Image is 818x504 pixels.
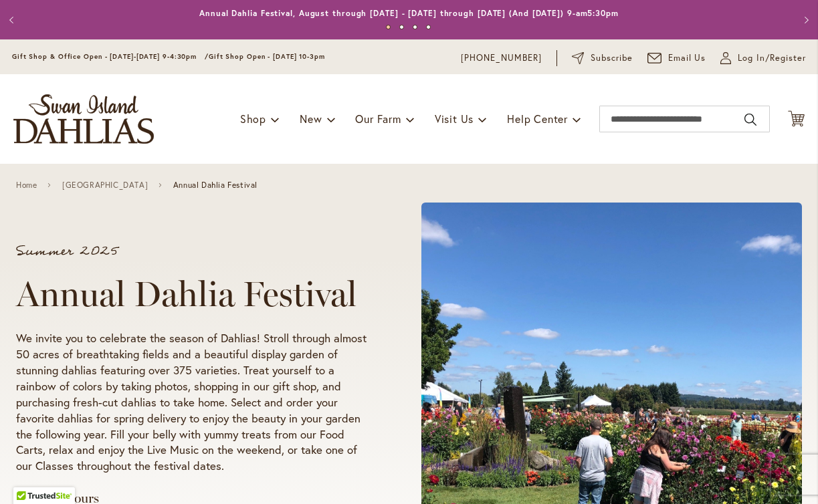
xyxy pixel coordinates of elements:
[426,25,431,29] button: 4 of 4
[199,8,619,18] a: Annual Dahlia Festival, August through [DATE] - [DATE] through [DATE] (And [DATE]) 9-am5:30pm
[209,52,325,61] span: Gift Shop Open - [DATE] 10-3pm
[668,51,706,65] span: Email Us
[720,51,806,65] a: Log In/Register
[386,25,391,29] button: 1 of 4
[738,51,806,65] span: Log In/Register
[435,112,474,126] span: Visit Us
[240,112,266,126] span: Shop
[413,25,417,29] button: 3 of 4
[647,51,706,65] a: Email Us
[16,180,37,190] a: Home
[13,94,154,144] a: store logo
[16,274,371,314] h1: Annual Dahlia Festival
[12,52,209,61] span: Gift Shop & Office Open - [DATE]-[DATE] 9-4:30pm /
[572,51,633,65] a: Subscribe
[791,7,818,33] button: Next
[399,25,404,29] button: 2 of 4
[355,112,401,126] span: Our Farm
[173,180,258,190] span: Annual Dahlia Festival
[461,51,542,65] a: [PHONE_NUMBER]
[16,330,371,475] p: We invite you to celebrate the season of Dahlias! Stroll through almost 50 acres of breathtaking ...
[591,51,633,65] span: Subscribe
[300,112,322,126] span: New
[507,112,568,126] span: Help Center
[16,245,371,258] p: Summer 2025
[62,180,148,190] a: [GEOGRAPHIC_DATA]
